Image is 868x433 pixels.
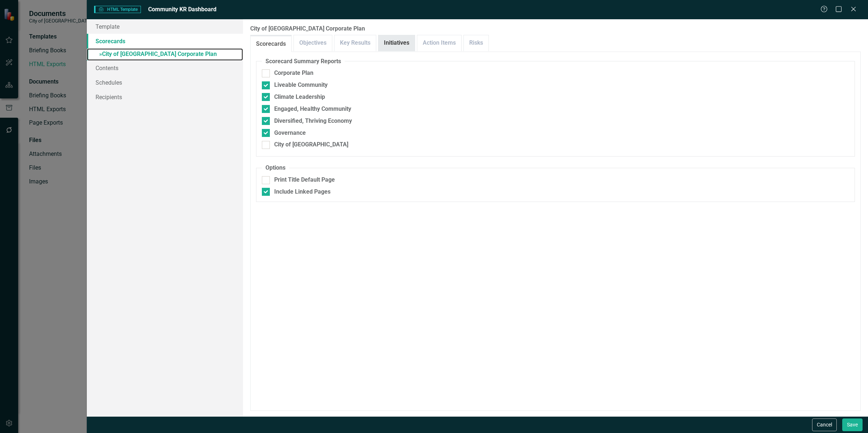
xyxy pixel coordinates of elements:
a: Objectives [294,35,332,51]
button: Save [842,418,863,431]
a: Scorecards [251,36,291,52]
a: Action Items [417,35,461,51]
a: Initiatives [378,35,415,51]
a: Recipients [87,90,243,104]
span: Community KR Dashboard [148,6,216,13]
a: Contents [87,61,243,75]
a: Scorecards [87,34,243,48]
div: City of [GEOGRAPHIC_DATA] [274,141,348,149]
span: » [99,50,102,57]
div: Governance [274,129,306,137]
div: Print Title Default Page [274,176,335,184]
a: »City of [GEOGRAPHIC_DATA] Corporate Plan [87,48,243,61]
div: Liveable Community [274,81,328,89]
div: Engaged, Healthy Community [274,105,351,113]
legend: Scorecard Summary Reports [262,57,345,66]
a: Risks [464,35,488,51]
div: Climate Leadership [274,93,325,101]
a: Key Results [334,35,376,51]
a: Template [87,19,243,34]
div: Corporate Plan [274,69,313,77]
button: Cancel [812,418,837,431]
div: Diversified, Thriving Economy [274,117,352,125]
a: Schedules [87,75,243,90]
legend: Options [262,164,289,172]
span: HTML Template [94,6,141,13]
label: City of [GEOGRAPHIC_DATA] Corporate Plan [250,25,861,33]
div: Include Linked Pages [274,188,330,196]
